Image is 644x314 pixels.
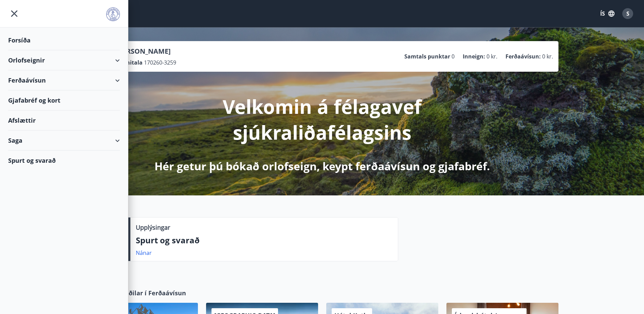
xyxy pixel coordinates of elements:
p: Hér getur þú bókað orlofseign, keypt ferðaávísun og gjafabréf. [154,159,490,174]
p: [PERSON_NAME] [116,47,176,56]
div: Gjafabréf og kort [8,90,120,110]
div: Spurt og svarað [8,151,120,170]
button: menu [8,7,20,20]
button: ÍS [596,7,618,20]
div: Saga [8,130,120,151]
p: Kennitala [116,59,143,66]
p: Samtals punktar [404,53,450,60]
span: S [626,10,629,17]
img: union_logo [106,7,120,21]
p: Spurt og svarað [136,234,392,246]
button: S [620,5,636,22]
p: Inneign : [463,53,485,60]
div: Afslættir [8,110,120,130]
p: Velkomin á félagavef sjúkraliðafélagsins [143,93,501,145]
div: Forsíða [8,30,120,50]
span: 0 kr. [542,53,553,60]
a: Nánar [136,249,152,257]
p: Ferðaávísun : [505,53,541,60]
span: 0 [452,53,455,60]
span: 0 kr. [486,53,497,60]
div: Orlofseignir [8,50,120,70]
div: Ferðaávísun [8,70,120,90]
p: Upplýsingar [136,223,170,232]
span: 170260-3259 [144,59,176,66]
span: Samstarfsaðilar í Ferðaávísun [94,289,186,297]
